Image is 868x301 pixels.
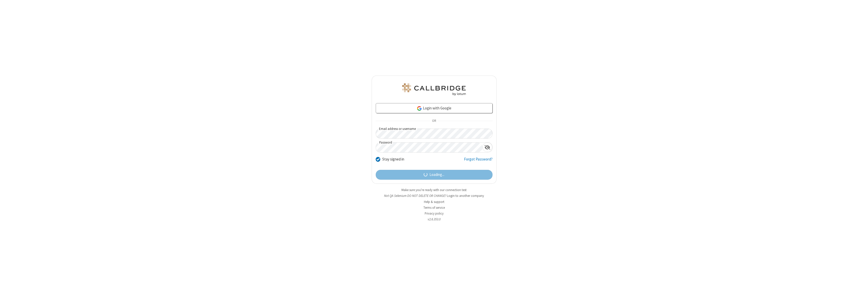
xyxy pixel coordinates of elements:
[376,103,493,113] a: Login with Google
[401,188,467,192] a: Make sure you're ready with our connection test
[401,83,467,96] img: QA Selenium DO NOT DELETE OR CHANGE
[372,193,497,198] li: Not QA Selenium DO NOT DELETE OR CHANGE?
[417,106,422,111] img: google-icon.png
[447,193,484,198] button: Login to another company
[430,118,438,125] span: OR
[376,143,482,152] input: Password
[482,143,492,152] div: Show password
[425,211,444,216] a: Privacy policy
[429,172,444,178] span: Loading...
[372,217,497,222] li: v2.6.353.0
[376,129,493,138] input: Email address or username
[464,156,493,166] a: Forgot Password?
[423,205,445,210] a: Terms of service
[382,156,404,162] label: Stay signed in
[376,170,493,180] button: Loading...
[424,200,444,204] a: Help & support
